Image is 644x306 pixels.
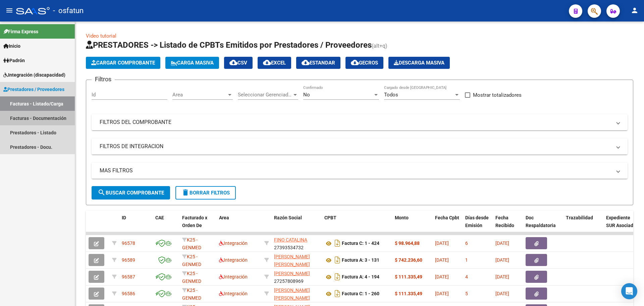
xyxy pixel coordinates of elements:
mat-panel-title: MAS FILTROS [100,167,611,174]
div: 27257808969 [274,270,319,284]
span: [DATE] [435,291,449,296]
mat-expansion-panel-header: FILTROS DEL COMPROBANTE [92,114,628,130]
span: Padrón [3,57,25,64]
span: Gecros [351,60,378,66]
span: Buscar Comprobante [98,190,164,196]
span: Fecha Cpbt [435,215,459,220]
datatable-header-cell: Expediente SUR Asociado [603,211,640,240]
datatable-header-cell: Facturado x Orden De [179,211,216,240]
span: CPBT [324,215,336,220]
mat-expansion-panel-header: MAS FILTROS [92,163,628,179]
datatable-header-cell: Doc Respaldatoria [523,211,563,240]
span: K25 - GENMED [182,254,201,267]
strong: Factura A: 3 - 131 [342,258,379,263]
span: [DATE] [435,274,449,279]
mat-icon: cloud_download [351,58,359,67]
span: Borrar Filtros [181,190,230,196]
span: Seleccionar Gerenciador [238,92,292,98]
mat-icon: menu [5,6,13,14]
span: 5 [465,291,468,296]
span: CAE [155,215,164,220]
div: 27332109303 [274,287,319,301]
i: Descargar documento [333,271,342,282]
app-download-masive: Descarga masiva de comprobantes (adjuntos) [388,57,450,69]
span: Trazabilidad [566,215,593,220]
datatable-header-cell: Razón Social [271,211,322,240]
span: [DATE] [435,241,449,246]
span: [PERSON_NAME] [PERSON_NAME] [274,254,310,267]
span: ID [122,215,126,220]
span: [PERSON_NAME] [PERSON_NAME] [274,288,310,301]
span: [DATE] [495,241,509,246]
span: Días desde Emisión [465,215,489,228]
span: K25 - GENMED [182,237,201,250]
button: Carga Masiva [165,57,219,69]
span: Facturado x Orden De [182,215,207,228]
span: 96578 [122,241,135,246]
i: Descargar documento [333,255,342,265]
mat-icon: search [98,188,106,196]
span: [DATE] [435,257,449,263]
mat-panel-title: FILTROS DE INTEGRACION [100,143,611,150]
span: [DATE] [495,257,509,263]
mat-icon: delete [181,188,190,196]
i: Descargar documento [333,238,342,249]
span: Inicio [3,42,20,50]
span: 96589 [122,257,135,263]
span: Integración [219,274,248,279]
datatable-header-cell: Fecha Recibido [493,211,523,240]
datatable-header-cell: Fecha Cpbt [432,211,463,240]
span: PRESTADORES -> Listado de CPBTs Emitidos por Prestadores / Proveedores [86,40,372,50]
button: CSV [224,57,253,69]
strong: $ 742.236,60 [395,257,422,263]
span: EXCEL [263,60,286,66]
mat-expansion-panel-header: FILTROS DE INTEGRACION [92,138,628,155]
mat-icon: cloud_download [263,58,271,67]
span: [DATE] [495,291,509,296]
i: Descargar documento [333,288,342,299]
span: Descarga Masiva [394,60,444,66]
datatable-header-cell: Monto [392,211,432,240]
span: Razón Social [274,215,302,220]
button: Gecros [345,57,383,69]
mat-icon: cloud_download [229,58,237,67]
span: - osfatun [53,3,84,18]
span: Area [219,215,229,220]
span: (alt+q) [372,43,387,49]
span: Prestadores / Proveedores [3,86,64,93]
span: Integración [219,291,248,296]
span: Carga Masiva [171,60,214,66]
span: Integración [219,257,248,263]
strong: $ 111.335,49 [395,291,422,296]
span: Firma Express [3,28,38,35]
a: Video tutorial [86,33,116,39]
datatable-header-cell: Trazabilidad [563,211,603,240]
datatable-header-cell: Area [216,211,262,240]
span: 6 [465,241,468,246]
span: Area [172,92,227,98]
span: Todos [384,92,398,98]
div: 27304771106 [274,253,319,267]
span: Estandar [302,60,335,66]
datatable-header-cell: ID [119,211,153,240]
strong: Factura A: 4 - 194 [342,274,379,280]
mat-icon: person [631,6,639,14]
span: FINO CATALINA [274,237,307,243]
button: EXCEL [258,57,291,69]
button: Buscar Comprobante [92,186,170,200]
span: [DATE] [495,274,509,279]
span: Monto [395,215,409,220]
span: Expediente SUR Asociado [606,215,636,228]
button: Descarga Masiva [388,57,450,69]
div: 27393534732 [274,236,319,250]
button: Borrar Filtros [175,186,236,200]
span: Fecha Recibido [495,215,514,228]
span: Integración (discapacidad) [3,71,65,79]
span: K25 - GENMED [182,271,201,284]
datatable-header-cell: CPBT [322,211,392,240]
span: Doc Respaldatoria [526,215,556,228]
button: Estandar [296,57,340,69]
span: Mostrar totalizadores [473,91,522,99]
span: Cargar Comprobante [91,60,155,66]
span: 96586 [122,291,135,296]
